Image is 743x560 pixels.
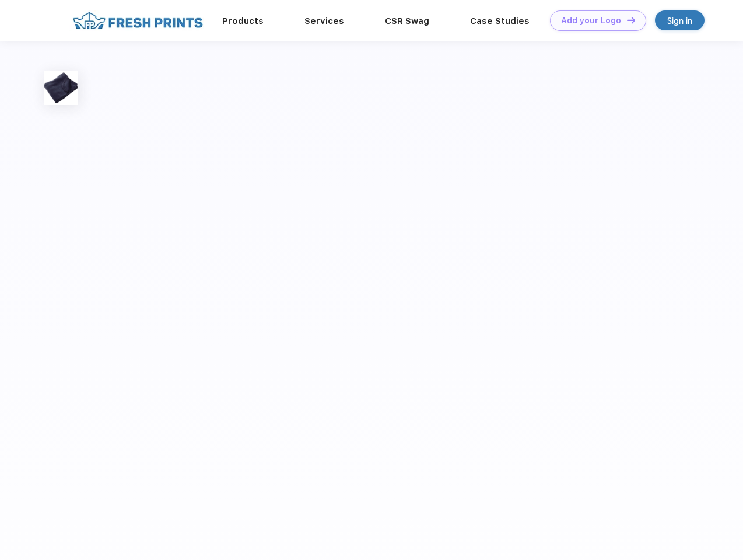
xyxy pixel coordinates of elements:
a: Sign in [655,10,705,30]
img: func=resize&h=100 [44,71,78,105]
div: Add your Logo [561,16,621,26]
div: Sign in [667,14,692,27]
img: fo%20logo%202.webp [69,10,206,31]
img: DT [627,17,635,23]
a: Products [222,16,264,26]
